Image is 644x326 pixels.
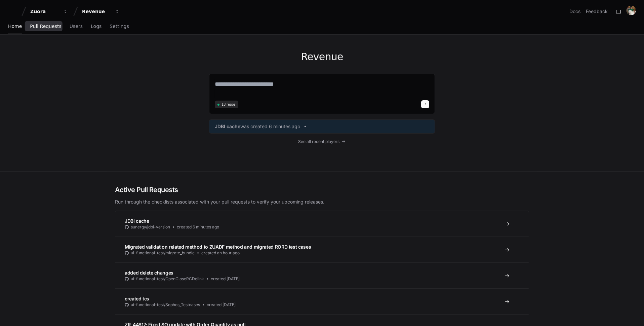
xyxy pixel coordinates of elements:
[115,185,529,194] h2: Active Pull Requests
[569,8,580,15] a: Docs
[131,250,195,256] span: ui-functional-test/migrate_bundle
[91,24,102,28] span: Logs
[298,139,340,144] span: See all recent players
[115,237,529,262] a: Migrated validation related method to ZUADF method and migrated RORD test casesui-functional-test...
[240,123,300,130] span: was created 6 minutes ago
[115,211,529,237] a: JDBI cachesunergy/jdbi-versioncreated 6 minutes ago
[177,224,219,230] span: created 6 minutes ago
[30,19,61,34] a: Pull Requests
[215,123,240,130] span: JDBI cache
[125,218,149,224] span: JDBI cache
[28,5,71,17] button: Zuora
[131,302,200,307] span: ui-functional-test/Sophos_Testcases
[131,224,170,230] span: sunergy/jdbi-version
[215,123,429,130] a: JDBI cachewas created 6 minutes ago
[201,250,240,256] span: created an hour ago
[586,8,608,15] button: Feedback
[82,8,111,15] div: Revenue
[125,296,149,301] span: created tcs
[8,24,22,28] span: Home
[207,302,236,307] span: created [DATE]
[30,8,59,15] div: Zuora
[131,276,204,282] span: ui-functional-test/OpenCloseRCDelink
[110,24,129,28] span: Settings
[91,19,102,34] a: Logs
[79,5,122,17] button: Revenue
[115,198,529,205] p: Run through the checklists associated with your pull requests to verify your upcoming releases.
[115,262,529,288] a: added delete changesui-functional-test/OpenCloseRCDelinkcreated [DATE]
[222,102,236,107] span: 18 repos
[110,19,129,34] a: Settings
[70,19,83,34] a: Users
[125,270,173,276] span: added delete changes
[30,24,61,28] span: Pull Requests
[211,276,240,282] span: created [DATE]
[209,139,435,144] a: See all recent players
[8,19,22,34] a: Home
[209,51,435,63] h1: Revenue
[125,244,311,250] span: Migrated validation related method to ZUADF method and migrated RORD test cases
[627,6,636,15] img: ACg8ocLG_LSDOp7uAivCyQqIxj1Ef0G8caL3PxUxK52DC0_DO42UYdCW=s96-c
[115,288,529,314] a: created tcsui-functional-test/Sophos_Testcasescreated [DATE]
[70,24,83,28] span: Users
